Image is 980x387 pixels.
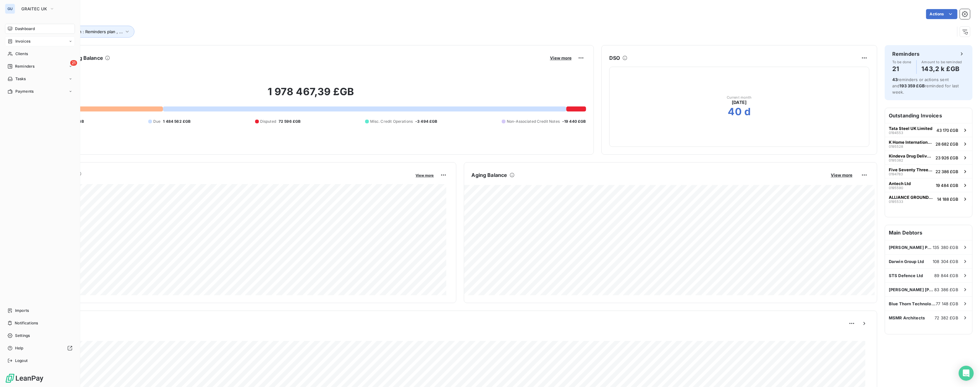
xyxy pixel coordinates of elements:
span: 83 386 £GB [935,287,959,292]
span: 21 [70,60,77,66]
span: 28 682 £GB [935,142,958,147]
span: Dashboard [15,26,35,32]
h2: 40 [728,106,742,118]
span: To be done [892,60,911,64]
span: 1 484 562 £GB [163,119,191,124]
span: Non-Associated Credit Notes [507,119,560,124]
span: MSMR Architects [889,315,925,320]
span: Due [153,119,160,124]
span: Notifications [15,320,38,326]
button: View more [829,172,854,178]
span: Payments [15,89,34,94]
span: View more [416,173,434,178]
span: reminders or actions sent and reminded for last week. [892,77,959,95]
span: View more [550,55,572,60]
span: 72 596 £GB [279,119,301,124]
span: K Home International Ltd [889,140,933,145]
span: Invoices [15,39,30,44]
span: 43 [892,77,898,82]
h4: 143,2 k £GB [922,64,962,74]
span: 22 386 £GB [935,169,958,174]
span: Clients [15,51,28,57]
span: 72 382 £GB [935,315,959,320]
span: 19 484 £GB [936,183,958,188]
button: ALLIANCE GROUNDWORKS AND CIVILS LIMITED019553314 188 £GB [885,192,972,206]
span: 89 844 £GB [935,273,959,278]
h6: DSO [609,54,620,62]
div: Open Intercom Messenger [959,366,974,381]
span: 108 304 £GB [933,259,958,264]
span: Antech Ltd [889,181,911,186]
span: Tata Steel UK Limited [889,126,932,131]
span: Monthly Revenue [35,178,411,184]
h6: Outstanding Invoices [885,108,972,123]
h6: Main Debtors [885,225,972,240]
button: Antech Ltd019559019 484 £GB [885,178,972,192]
button: Actions [926,9,957,19]
span: Misc. Credit Operations [370,119,413,124]
img: Logo LeanPay [5,373,44,383]
span: 77 148 £GB [936,301,959,306]
span: 0194553 [889,131,903,135]
h6: Aging Balance [472,171,507,179]
span: 43 170 £GB [936,128,958,133]
span: 0195533 [889,200,903,204]
span: Darwin Group Ltd [889,259,924,264]
span: Help [15,345,24,351]
span: 0195382 [889,158,903,162]
span: 0195590 [889,186,903,190]
h4: 21 [892,64,911,74]
span: 23 926 £GB [935,155,958,160]
a: Help [5,343,75,353]
span: View more [831,173,852,178]
button: Tata Steel UK Limited019455343 170 £GB [885,123,972,137]
span: 135 380 £GB [933,245,958,250]
span: [PERSON_NAME] [PERSON_NAME] [889,287,935,292]
span: [PERSON_NAME] Partnership Ltd [889,245,933,250]
span: Amount to be reminded [922,60,962,64]
span: Kindeva Drug Delivery [889,153,933,158]
span: -19 440 £GB [562,119,586,124]
span: 193 359 £GB [899,83,925,88]
h2: 1 978 467,39 £GB [35,85,586,104]
button: Kindeva Drug Delivery019538223 926 £GB [885,151,972,164]
button: View more [548,55,574,61]
h2: d [744,106,751,118]
span: [DATE] [732,99,747,106]
span: Current month [727,95,752,99]
span: Logout [15,358,28,364]
span: Five Seventy Three Ltd [889,167,933,172]
div: GU [5,4,15,14]
h6: Reminders [892,50,920,58]
span: Disputed [260,119,276,124]
span: GRAITEC UK [21,6,47,11]
span: Tasks [15,76,26,82]
span: Imports [15,308,29,313]
span: ALLIANCE GROUNDWORKS AND CIVILS LIMITED [889,195,935,200]
span: 0195528 [889,145,903,148]
button: K Home International Ltd019552828 682 £GB [885,137,972,151]
button: View more [414,172,436,178]
span: 14 188 £GB [937,197,958,202]
span: -3 494 £GB [415,119,438,124]
span: Reminder plan : Reminders plan , ... [54,29,123,34]
button: Five Seventy Three Ltd019478322 386 £GB [885,164,972,178]
span: Blue Thorn Technology Ltd [889,301,936,306]
button: Reminder plan : Reminders plan , ... [45,26,134,38]
span: 0194783 [889,172,903,176]
span: Reminders [15,64,34,69]
span: Settings [15,333,30,338]
span: STS Defence Ltd [889,273,923,278]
